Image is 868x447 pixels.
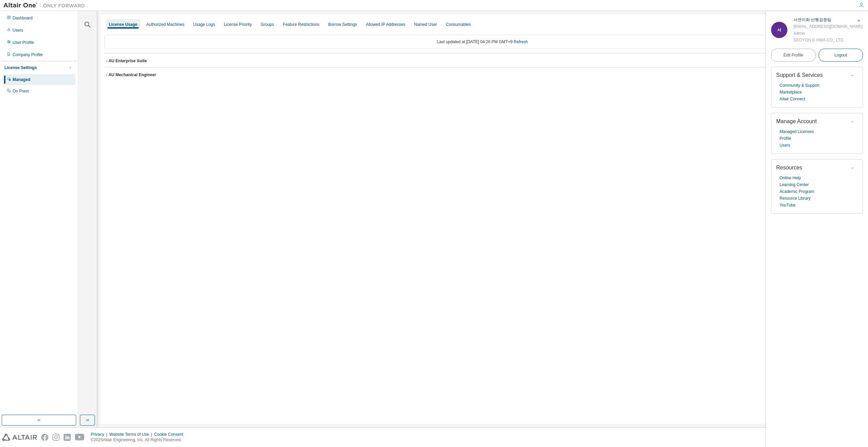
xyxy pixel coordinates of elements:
[366,22,405,27] div: Allowed IP Addresses
[780,195,811,202] a: Resource Library
[777,28,781,32] span: 서
[2,434,37,441] img: altair_logo.svg
[780,135,791,142] a: Profile
[776,72,823,78] span: Support & Services
[108,58,147,64] div: AU Enterprise Suite
[780,188,814,195] a: Academic Program
[780,82,819,89] a: Community & Support
[780,181,809,188] a: Learning Center
[193,22,215,27] div: Usage Logs
[108,72,156,78] div: AU Mechanical Engineer
[75,434,85,441] img: youtube.svg
[109,432,154,437] div: Website Terms of Use
[780,128,814,135] a: Managed Licenses
[13,88,29,94] div: On Prem
[13,15,33,21] div: Dashboard
[794,30,863,37] div: Admin
[104,67,861,82] button: AU Mechanical EngineerLicense ID: 139089
[780,96,805,102] a: Altair Connect
[776,165,802,170] span: Resources
[13,28,23,33] div: Users
[109,22,137,27] div: License Usage
[783,52,803,58] span: Edit Profile
[780,89,802,96] a: Marketplace
[446,22,471,27] div: Consumables
[780,175,801,181] a: Online Help
[104,53,861,68] button: AU Enterprise SuiteLicense ID: 139088
[819,49,863,62] button: Logout
[794,16,863,23] div: 서연이화 선행검증팀
[780,142,790,149] a: Users
[771,49,816,62] a: Edit Profile
[328,22,357,27] div: Borrow Settings
[776,118,817,124] span: Manage Account
[13,52,43,57] div: Company Profile
[794,37,863,44] div: SEOYON E-HWA CO., LTD.
[104,35,861,49] div: Last updated at: [DATE] 04:26 PM GMT+9
[283,22,319,27] div: Feature Restrictions
[146,22,184,27] div: Authorized Machines
[91,432,109,437] div: Privacy
[41,434,48,441] img: facebook.svg
[780,202,796,209] a: YouTube
[52,434,60,441] img: instagram.svg
[414,22,437,27] div: Named User
[224,22,252,27] div: License Priority
[4,65,37,70] div: License Settings
[834,52,847,59] span: Logout
[514,39,528,44] a: Refresh
[794,23,863,30] div: [EMAIL_ADDRESS][DOMAIN_NAME]
[3,2,88,9] img: Altair One
[13,77,30,82] div: Managed
[64,434,71,441] img: linkedin.svg
[13,40,34,45] div: User Profile
[154,432,187,437] div: Cookie Consent
[91,437,187,443] p: © 2025 Altair Engineering, Inc. All Rights Reserved.
[261,22,274,27] div: Groups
